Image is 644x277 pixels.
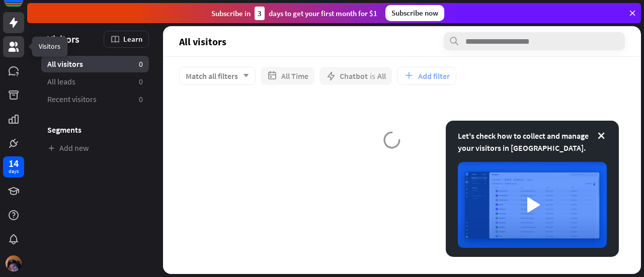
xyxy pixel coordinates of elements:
div: days [9,168,19,175]
span: Visitors [47,33,79,45]
aside: 0 [139,76,143,87]
div: 14 [9,159,19,168]
div: Subscribe in days to get your first month for $1 [211,7,377,20]
img: image [458,162,607,248]
a: Add new [41,140,149,156]
a: Recent visitors 0 [41,91,149,108]
span: Learn [123,34,142,44]
span: Recent visitors [47,94,97,105]
div: Let's check how to collect and manage your visitors in [GEOGRAPHIC_DATA]. [458,130,607,154]
button: Open LiveChat chat widget [8,4,38,34]
div: 3 [255,7,265,20]
aside: 0 [139,59,143,69]
aside: 0 [139,94,143,105]
div: Subscribe now [385,5,444,21]
a: All leads 0 [41,73,149,90]
span: All visitors [179,36,226,47]
h3: Segments [41,125,149,135]
span: All visitors [47,59,83,69]
span: All leads [47,76,75,87]
a: 14 days [3,156,24,177]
